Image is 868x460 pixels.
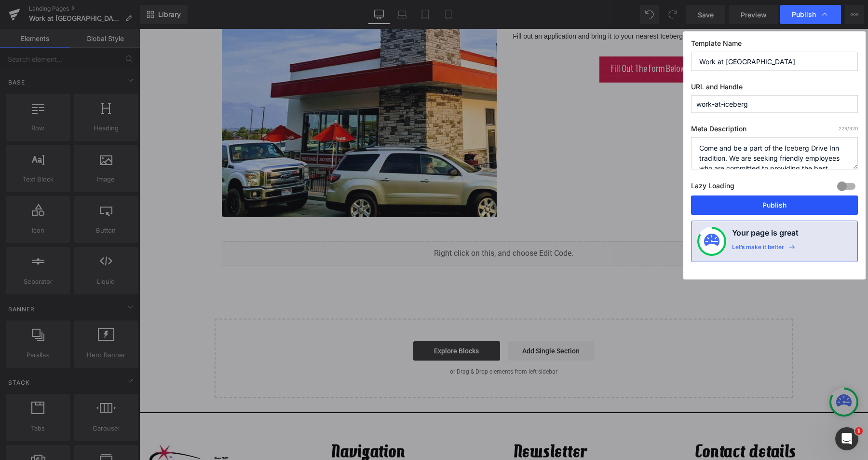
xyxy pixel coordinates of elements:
span: 1 [855,427,863,435]
span: Publish [792,10,816,19]
img: Iceberg Drive Inn [10,413,95,456]
label: URL and Handle [691,83,858,95]
span: 229 [839,125,847,131]
h4: Newsletter [374,413,537,432]
button: Publish [691,195,858,215]
span: /320 [839,125,858,131]
iframe: Intercom live chat [835,427,858,450]
div: Let’s make it better [732,243,784,256]
label: Lazy Loading [691,180,734,195]
label: Meta Description [691,125,858,137]
label: Template Name [691,39,858,52]
a: Add Single Section [368,312,455,332]
a: Fill Out The Form Below [460,28,558,54]
p: or Drag & Drop elements from left sidebar [91,339,638,346]
textarea: Come and be a part of the Iceberg Drive Inn tradition. We are seeking friendly employees who are ... [691,137,858,169]
h4: Navigation [192,413,355,432]
a: Explore Blocks [274,312,361,332]
span: Fill Out The Form Below [472,36,546,45]
h4: Contact details [556,413,719,432]
img: onboarding-status.svg [704,234,719,249]
h4: Your page is great [732,227,799,243]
